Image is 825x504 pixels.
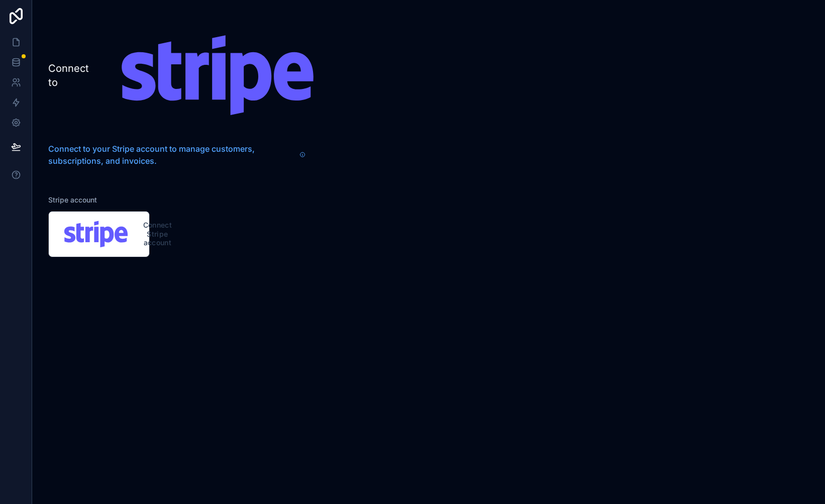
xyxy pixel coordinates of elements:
label: Stripe account [48,195,305,205]
span: Connect to [48,61,89,89]
span: Connect to your Stripe account to manage customers, subscriptions, and invoices. [48,143,295,167]
img: Stripe Logo [55,215,137,254]
img: Stripe logo [93,16,342,135]
button: Connect Stripe account [48,211,150,257]
a: Connect to your Stripe account to manage customers, subscriptions, and invoices. [48,143,305,167]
